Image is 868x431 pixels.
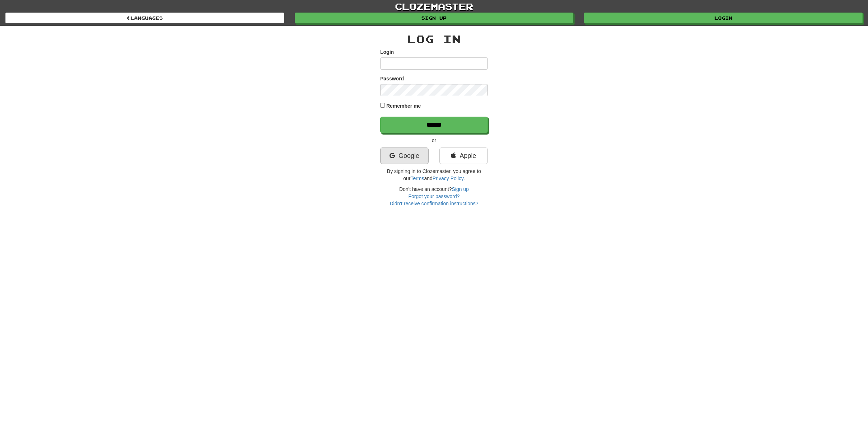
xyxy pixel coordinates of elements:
a: Forgot your password? [408,193,459,199]
a: Didn't receive confirmation instructions? [390,201,478,206]
label: Login [380,48,394,56]
a: Sign up [452,186,469,192]
label: Password [380,75,404,82]
h2: Log In [380,33,488,45]
a: Apple [439,147,488,164]
div: Don't have an account? [380,186,488,207]
a: Terms [410,175,424,181]
p: or [380,137,488,144]
p: By signing in to Clozemaster, you agree to our and . [380,168,488,182]
a: Privacy Policy [433,175,463,181]
a: Google [380,147,429,164]
label: Remember me [386,102,421,109]
a: Login [584,13,863,23]
a: Sign up [295,13,574,23]
a: Languages [5,13,284,23]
